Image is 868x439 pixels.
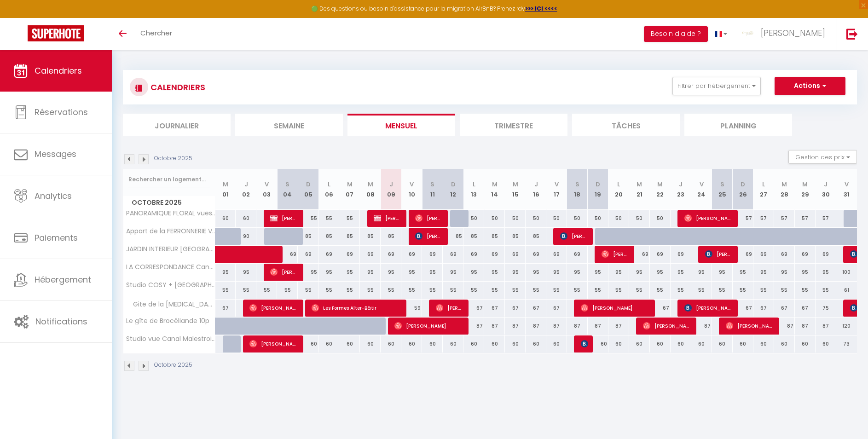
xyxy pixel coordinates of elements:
[816,282,836,299] div: 55
[415,209,443,227] span: [PERSON_NAME]
[339,282,360,299] div: 55
[774,282,795,299] div: 55
[298,169,318,210] th: 05
[608,318,629,335] div: 87
[534,180,538,189] abbr: J
[125,246,217,253] span: JARDIN INTERIEUR [GEOGRAPHIC_DATA] 4p
[802,180,808,189] abbr: M
[753,264,774,281] div: 95
[733,264,753,281] div: 95
[410,180,414,189] abbr: V
[463,264,484,281] div: 95
[525,5,557,12] a: >>> ICI <<<<
[298,246,318,263] div: 69
[567,318,588,335] div: 87
[774,169,795,210] th: 28
[741,26,755,40] img: ...
[691,169,712,210] th: 24
[123,196,215,209] span: Octobre 2025
[546,169,567,210] th: 17
[374,209,401,227] span: [PERSON_NAME]
[215,264,236,281] div: 95
[816,246,836,263] div: 69
[401,282,422,299] div: 55
[679,180,683,189] abbr: J
[602,245,629,263] span: [PERSON_NAME]
[505,169,526,210] th: 15
[265,180,269,189] abbr: V
[795,246,816,263] div: 69
[733,210,753,227] div: 57
[505,210,526,227] div: 50
[753,210,774,227] div: 57
[788,150,857,164] button: Gestion des prix
[753,282,774,299] div: 55
[360,335,381,352] div: 60
[546,335,567,352] div: 60
[463,246,484,263] div: 69
[774,264,795,281] div: 95
[140,28,172,38] span: Chercher
[123,114,231,136] li: Journalier
[795,335,816,352] div: 60
[657,180,663,189] abbr: M
[691,282,712,299] div: 55
[422,246,443,263] div: 69
[484,246,505,263] div: 69
[629,335,650,352] div: 60
[394,317,463,335] span: [PERSON_NAME]
[671,169,691,210] th: 23
[277,169,298,210] th: 04
[567,210,588,227] div: 50
[318,282,339,299] div: 55
[256,169,277,210] th: 03
[401,300,422,317] div: 59
[526,300,546,317] div: 67
[443,264,463,281] div: 95
[505,318,526,335] div: 87
[236,169,256,210] th: 02
[795,264,816,281] div: 95
[795,169,816,210] th: 29
[128,171,210,188] input: Rechercher un logement...
[339,210,360,227] div: 55
[596,180,600,189] abbr: D
[215,169,236,210] th: 01
[484,335,505,352] div: 60
[339,169,360,210] th: 07
[422,264,443,281] div: 95
[526,318,546,335] div: 87
[318,169,339,210] th: 06
[650,246,671,263] div: 69
[795,318,816,335] div: 87
[671,246,691,263] div: 69
[795,282,816,299] div: 55
[753,169,774,210] th: 27
[154,361,192,370] p: Octobre 2025
[644,26,708,42] button: Besoin d'aide ?
[712,169,733,210] th: 25
[816,318,836,335] div: 87
[774,300,795,317] div: 67
[845,180,849,189] abbr: V
[125,264,217,271] span: LA CORRESPONDANCE Canal St Congard 8p
[28,25,84,41] img: Super Booking
[318,246,339,263] div: 69
[381,228,401,245] div: 85
[298,210,318,227] div: 55
[505,282,526,299] div: 55
[575,180,579,189] abbr: S
[236,264,256,281] div: 95
[546,264,567,281] div: 95
[691,335,712,352] div: 60
[443,228,463,245] div: 85
[125,300,217,310] span: Gite de la [MEDICAL_DATA] Sérent 6p
[546,210,567,227] div: 50
[672,77,761,95] button: Filtrer par hébergement
[125,335,217,342] span: Studio vue Canal Malestroit 2p
[526,282,546,299] div: 55
[712,282,733,299] div: 55
[774,335,795,352] div: 60
[608,169,629,210] th: 20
